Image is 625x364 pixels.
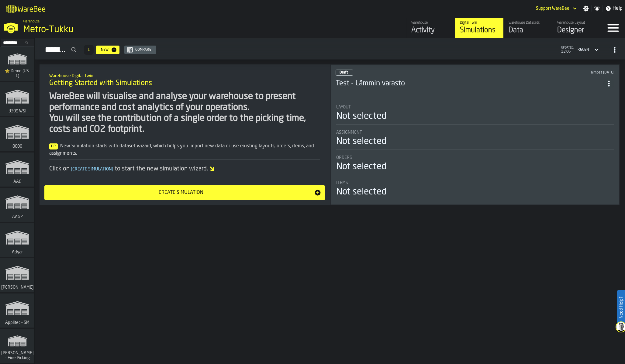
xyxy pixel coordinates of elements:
[411,26,450,35] div: Activity
[561,50,574,54] span: 12:06
[411,21,450,25] div: Warehouse
[336,70,353,76] div: status-0 2
[49,143,58,149] span: Tip:
[509,26,547,35] div: Data
[0,294,34,329] a: link-to-/wh/i/662479f8-72da-4751-a936-1d66c412adb4/simulations
[330,64,620,205] div: ItemListCard-DashboardItemContainer
[98,48,111,52] div: New
[112,167,113,171] span: ]
[455,18,503,38] a: link-to-/wh/i/dd065d0c-364e-4df0-84c5-216659efc397/simulations
[336,105,614,110] div: Title
[503,18,552,38] a: link-to-/wh/i/dd065d0c-364e-4df0-84c5-216659efc397/data
[11,215,24,219] span: AAG2
[23,24,187,35] div: Metro-Tukku
[336,155,614,160] div: Title
[7,109,28,114] span: 3309 WSI
[557,26,596,35] div: Designer
[336,180,614,197] div: stat-Items
[336,130,362,135] span: Assignment
[618,290,624,325] label: Need Help?
[0,82,34,117] a: link-to-/wh/i/d1ef1afb-ce11-4124-bdae-ba3d01893ec0/simulations
[557,21,596,25] div: Warehouse Layout
[460,21,499,25] div: Digital Twin
[11,250,24,255] span: Adyar
[49,91,320,135] div: WareBee will visualise and analyse your warehouse to present performance and cost analytics of yo...
[336,130,614,135] div: Title
[336,155,352,160] span: Orders
[336,99,614,199] section: card-SimulationDashboardCard-draft
[96,46,119,54] button: button-New
[336,155,614,175] div: stat-Orders
[485,70,615,75] div: Updated: 30/10/2023, 14:55:05 Created: 19/10/2023, 17:28:02
[613,5,623,12] span: Help
[44,185,325,200] button: button-Create Simulation
[603,5,625,12] label: button-toggle-Help
[336,180,614,185] div: Title
[336,136,386,147] div: Not selected
[592,5,603,12] label: button-toggle-Notifications
[48,189,314,196] div: Create Simulation
[3,69,32,78] span: ⭐ Demo (US-1)
[336,105,351,110] span: Layout
[23,19,40,24] span: Warehouse
[71,167,72,171] span: [
[406,18,455,38] a: link-to-/wh/i/dd065d0c-364e-4df0-84c5-216659efc397/feed/
[601,18,625,38] label: button-toggle-Menu
[49,72,320,78] h2: Sub Title
[4,320,31,325] span: Applitec - SM
[0,188,34,223] a: link-to-/wh/i/ba0ffe14-8e36-4604-ab15-0eac01efbf24/simulations
[0,223,34,258] a: link-to-/wh/i/862141b4-a92e-43d2-8b2b-6509793ccc83/simulations
[536,6,569,11] div: DropdownMenuValue-Support WareBee
[133,48,154,52] div: Compare
[0,117,34,153] a: link-to-/wh/i/b2e041e4-2753-4086-a82a-958e8abdd2c7/simulations
[575,46,599,53] div: DropdownMenuValue-4
[336,161,386,172] div: Not selected
[336,130,614,150] div: stat-Assignment
[336,79,603,88] h3: Test - Lämmin varasto
[49,143,320,157] div: New Simulation starts with dataset wizard, which helps you import new data or use existing layout...
[533,5,578,12] div: DropdownMenuValue-Support WareBee
[580,5,591,12] label: button-toggle-Settings
[561,46,574,50] span: updated:
[336,105,614,125] div: stat-Layout
[49,78,152,88] span: Getting Started with Simulations
[509,21,547,25] div: Warehouse Datasets
[0,329,34,364] a: link-to-/wh/i/48cbecf7-1ea2-4bc9-a439-03d5b66e1a58/simulations
[336,187,386,197] div: Not selected
[552,18,601,38] a: link-to-/wh/i/dd065d0c-364e-4df0-84c5-216659efc397/designer
[35,38,625,60] h2: button-Simulations
[460,26,499,35] div: Simulations
[0,153,34,188] a: link-to-/wh/i/27cb59bd-8ba0-4176-b0f1-d82d60966913/simulations
[0,47,34,82] a: link-to-/wh/i/103622fe-4b04-4da1-b95f-2619b9c959cc/simulations
[336,180,348,185] span: Items
[40,64,330,205] div: ItemListCard-
[0,258,34,294] a: link-to-/wh/i/72fe6713-8242-4c3c-8adf-5d67388ea6d5/simulations
[44,69,325,91] div: title-Getting Started with Simulations
[88,48,90,52] span: 1
[336,111,386,122] div: Not selected
[49,165,320,173] div: Click on to start the new simulation wizard.
[81,45,96,55] div: ButtonLoadMore-Load More-Prev-First-Last
[124,46,156,54] button: button-Compare
[11,144,23,149] span: 8000
[340,71,348,74] span: Draft
[12,179,23,184] span: AAG
[70,167,115,171] span: Create Simulation
[578,48,591,52] div: DropdownMenuValue-4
